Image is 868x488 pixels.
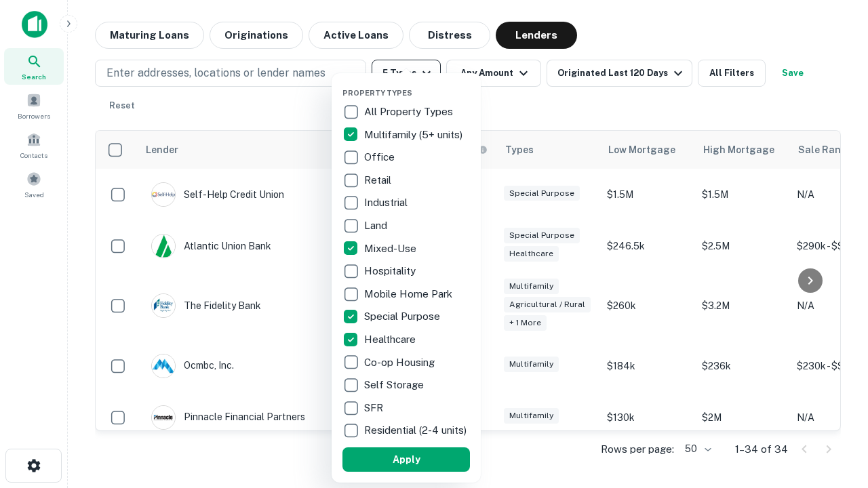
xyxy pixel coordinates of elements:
[364,331,418,348] p: Healthcare
[364,400,386,416] p: SFR
[364,104,456,120] p: All Property Types
[364,422,469,439] p: Residential (2-4 units)
[364,308,443,325] p: Special Purpose
[364,127,465,143] p: Multifamily (5+ units)
[342,89,412,97] span: Property Types
[364,263,418,279] p: Hospitality
[800,380,868,445] iframe: Chat Widget
[364,218,390,234] p: Land
[342,447,470,472] button: Apply
[364,195,410,211] p: Industrial
[364,286,455,302] p: Mobile Home Park
[364,377,427,393] p: Self Storage
[364,172,394,188] p: Retail
[364,241,419,257] p: Mixed-Use
[364,149,397,165] p: Office
[364,354,437,371] p: Co-op Housing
